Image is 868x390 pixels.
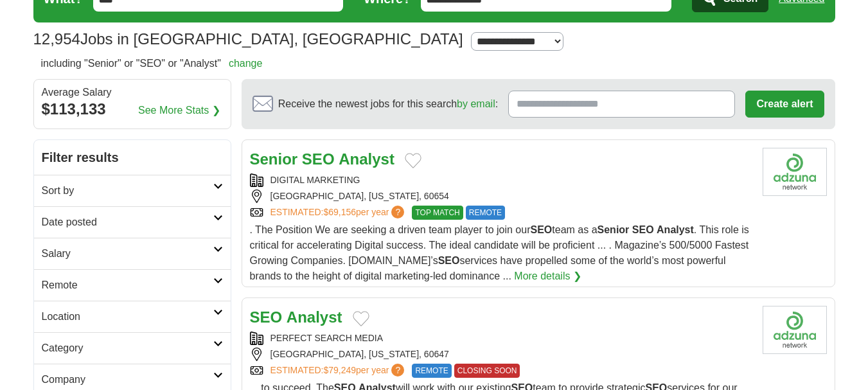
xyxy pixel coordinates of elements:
img: Company logo [763,306,827,354]
a: See More Stats ❯ [138,103,220,118]
span: . The Position We are seeking a driven team player to join our team as a . This role is critical ... [250,224,749,281]
h2: Remote [42,278,213,293]
h1: Jobs in [GEOGRAPHIC_DATA], [GEOGRAPHIC_DATA] [33,30,463,48]
h2: Date posted [42,215,213,230]
strong: SEO [438,255,460,266]
strong: Senior [250,150,298,168]
span: REMOTE [412,364,451,378]
span: ? [391,364,404,377]
span: $69,156 [323,207,356,217]
h2: Location [42,309,213,324]
a: Senior SEO Analyst [250,150,394,168]
a: Sort by [34,175,231,206]
button: Create alert [745,91,824,118]
img: Company logo [763,148,827,196]
a: Category [34,332,231,364]
a: Location [34,301,231,332]
a: change [229,58,263,69]
a: More details ❯ [514,269,581,284]
div: [GEOGRAPHIC_DATA], [US_STATE], 60647 [250,348,752,361]
strong: Analyst [657,224,694,235]
strong: SEO [530,224,552,235]
a: ESTIMATED:$69,156per year? [270,206,407,220]
strong: Analyst [339,150,394,168]
span: REMOTE [466,206,505,220]
button: Add to favorite jobs [353,311,369,326]
h2: Category [42,341,213,356]
strong: SEO [632,224,654,235]
strong: Analyst [287,308,342,326]
div: Average Salary [42,87,223,98]
h2: Filter results [34,140,231,175]
h2: Company [42,372,213,387]
span: Receive the newest jobs for this search : [278,96,498,112]
h2: including "Senior" or "SEO" or "Analyst" [41,56,263,71]
h2: Salary [42,246,213,261]
a: by email [457,98,495,109]
strong: Senior [598,224,630,235]
a: Remote [34,269,231,301]
a: Date posted [34,206,231,238]
a: SEO Analyst [250,308,342,326]
button: Add to favorite jobs [405,153,421,168]
strong: SEO [250,308,283,326]
a: ESTIMATED:$79,249per year? [270,364,407,378]
span: TOP MATCH [412,206,463,220]
span: $79,249 [323,365,356,375]
div: [GEOGRAPHIC_DATA], [US_STATE], 60654 [250,190,752,203]
span: ? [391,206,404,218]
div: PERFECT SEARCH MEDIA [250,332,752,345]
div: DIGITAL MARKETING [250,173,752,187]
span: CLOSING SOON [454,364,520,378]
strong: SEO [302,150,335,168]
a: Salary [34,238,231,269]
div: $113,133 [42,98,223,121]
span: 12,954 [33,28,80,51]
h2: Sort by [42,183,213,199]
